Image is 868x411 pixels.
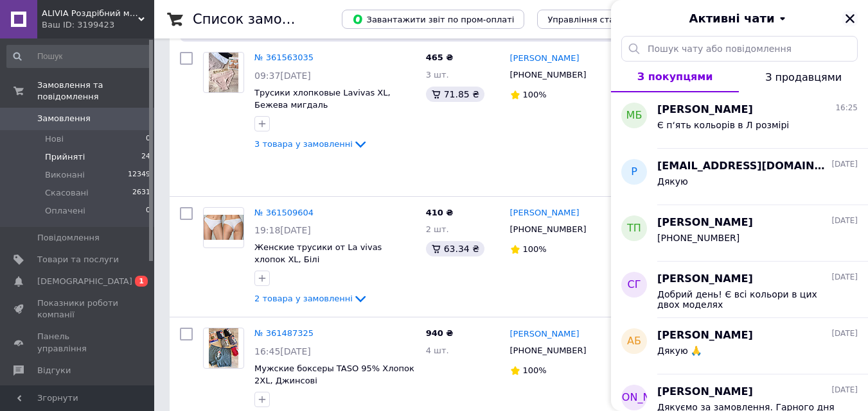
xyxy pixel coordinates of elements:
[254,139,353,149] span: 3 товара у замовленні
[510,53,580,65] a: [PERSON_NAME]
[193,12,323,27] h1: Список замовлень
[146,133,150,145] span: 0
[426,208,454,217] span: 410 ₴
[426,53,454,62] span: 465 ₴
[611,262,868,318] button: СГ[PERSON_NAME][DATE]Добрий день! Є всі кольори в цих двох моделях
[132,187,150,199] span: 2631
[657,233,740,243] span: [PHONE_NUMBER]
[203,207,244,248] a: Фото товару
[831,385,858,396] span: [DATE]
[203,52,244,93] a: Фото товару
[510,328,580,340] a: [PERSON_NAME]
[523,90,547,99] span: 100%
[254,294,368,303] a: 2 товара у замовленні
[203,328,244,369] a: Фото товару
[835,103,858,113] span: 16:25
[657,176,688,187] span: Дякую
[627,334,641,349] span: АБ
[426,87,484,102] div: 71.85 ₴
[831,215,858,226] span: [DATE]
[146,205,150,217] span: 0
[510,346,587,355] span: [PHONE_NUMBER]
[831,328,858,339] span: [DATE]
[352,13,514,25] span: Завантажити звіт по пром-оплаті
[37,276,132,287] span: [DEMOGRAPHIC_DATA]
[37,232,100,244] span: Повідомлення
[631,165,637,180] span: p
[37,80,154,103] span: Замовлення та повідомлення
[45,151,85,163] span: Прийняті
[627,221,641,236] span: ТП
[342,10,524,29] button: Завантажити звіт по пром-оплаті
[628,278,641,292] span: СГ
[537,10,656,29] button: Управління статусами
[426,70,449,80] span: 3 шт.
[689,10,774,27] span: Активні чати
[45,169,85,181] span: Виконані
[37,298,119,321] span: Показники роботи компанії
[831,159,858,170] span: [DATE]
[37,365,71,376] span: Відгуки
[426,328,454,338] span: 940 ₴
[611,318,868,374] button: АБ[PERSON_NAME][DATE]Дякую 🙏
[128,169,150,181] span: 12349
[426,241,484,256] div: 63.34 ₴
[657,289,840,310] span: Добрий день! Є всі кольори в цих двох моделях
[739,62,868,92] button: З продавцями
[611,149,868,205] button: p[EMAIL_ADDRESS][DOMAIN_NAME][DATE]Дякую
[37,331,119,354] span: Панель управління
[254,208,314,217] a: № 361509604
[547,15,646,24] span: Управління статусами
[204,215,244,240] img: Фото товару
[611,62,739,92] button: З покупцями
[657,385,753,399] span: [PERSON_NAME]
[647,10,832,27] button: Активні чати
[254,294,353,303] span: 2 товара у замовленні
[135,276,148,287] span: 1
[842,11,858,26] button: Закрити
[611,205,868,262] button: ТП[PERSON_NAME][DATE][PHONE_NUMBER]
[426,224,449,234] span: 2 шт.
[523,365,547,375] span: 100%
[831,272,858,283] span: [DATE]
[37,254,119,265] span: Товари та послуги
[510,224,587,234] span: [PHONE_NUMBER]
[765,71,842,83] span: З продавцями
[254,139,368,149] a: 3 товара у замовленні
[45,205,85,217] span: Оплачені
[611,92,868,149] button: МБ[PERSON_NAME]16:25Є п‘ять кольорів в Л розмірі
[426,346,449,355] span: 4 шт.
[6,45,152,68] input: Пошук
[657,120,789,130] span: Є п‘ять кольорів в Л розмірі
[209,53,239,92] img: Фото товару
[37,113,91,124] span: Замовлення
[254,328,314,338] a: № 361487325
[254,88,391,110] a: Трусики хлопковые Lavivas XL, Бежева мигдаль
[141,151,150,163] span: 24
[657,328,753,343] span: [PERSON_NAME]
[254,242,382,264] a: Женские трусики от La vivas хлопок XL, Білі
[45,133,64,145] span: Нові
[45,187,89,199] span: Скасовані
[592,390,677,405] span: [PERSON_NAME]
[657,215,753,230] span: [PERSON_NAME]
[637,71,713,83] span: З покупцями
[510,70,587,80] span: [PHONE_NUMBER]
[657,272,753,287] span: [PERSON_NAME]
[254,71,311,81] span: 09:37[DATE]
[42,8,138,19] span: ALIVIA Роздрібний магазин
[254,53,314,62] a: № 361563035
[254,225,311,235] span: 19:18[DATE]
[42,19,154,31] div: Ваш ID: 3199423
[254,346,311,356] span: 16:45[DATE]
[626,108,642,123] span: МБ
[209,328,239,368] img: Фото товару
[657,346,702,356] span: Дякую 🙏
[254,364,414,385] a: Мужские боксеры TASO 95% Хлопок 2XL, Джинсові
[621,36,858,62] input: Пошук чату або повідомлення
[523,244,547,254] span: 100%
[657,103,753,117] span: [PERSON_NAME]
